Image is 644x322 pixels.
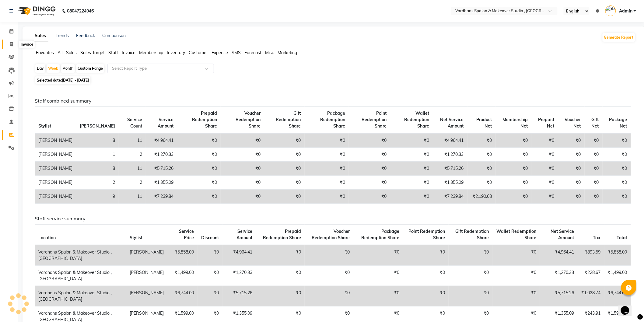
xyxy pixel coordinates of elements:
span: Membership [139,50,163,55]
span: Favorites [36,50,54,55]
td: [PERSON_NAME] [35,176,76,190]
td: ₹5,715.26 [146,162,177,176]
td: ₹0 [492,286,540,306]
a: Trends [56,33,69,38]
td: ₹0 [177,190,221,204]
span: Service Amount [236,229,252,240]
td: ₹0 [496,133,531,148]
td: ₹228.67 [578,265,604,286]
td: ₹5,858.00 [604,245,631,266]
span: Expense [212,50,228,55]
div: Week [47,64,60,73]
span: Wallet Redemption Share [496,229,536,240]
td: [PERSON_NAME] [126,265,167,286]
td: ₹1,355.09 [433,176,467,190]
span: Net Service Amount [551,229,574,240]
td: ₹0 [390,162,433,176]
td: ₹0 [496,162,531,176]
td: ₹0 [353,245,403,266]
div: Invoice [19,41,35,48]
h6: Staff service summary [35,216,631,222]
td: ₹5,715.26 [433,162,467,176]
td: ₹0 [390,190,433,204]
td: ₹0 [603,133,631,148]
span: Misc [265,50,274,55]
td: [PERSON_NAME] [35,133,76,148]
td: ₹0 [349,162,390,176]
td: ₹0 [305,176,349,190]
td: ₹0 [467,162,496,176]
td: ₹1,270.33 [540,265,578,286]
td: ₹0 [177,133,221,148]
iframe: chat widget [618,298,638,316]
td: ₹0 [221,133,264,148]
td: Vardhans Spalon & Makeover Studio , [GEOGRAPHIC_DATA] [35,286,126,306]
td: ₹0 [449,245,492,266]
span: Service Amount [158,117,173,129]
td: ₹0 [558,133,585,148]
span: Net Service Amount [440,117,464,129]
a: Sales [32,30,48,41]
td: ₹0 [603,148,631,162]
td: ₹0 [353,265,403,286]
span: Marketing [278,50,297,55]
td: ₹0 [305,162,349,176]
td: ₹0 [531,190,558,204]
span: Voucher Net [565,117,581,129]
td: ₹0 [403,245,449,266]
td: ₹0 [198,265,223,286]
td: [PERSON_NAME] [35,148,76,162]
td: 8 [76,162,119,176]
td: 2 [119,148,146,162]
td: ₹4,964.41 [433,133,467,148]
td: ₹0 [558,148,585,162]
td: ₹0 [531,133,558,148]
td: ₹0 [603,190,631,204]
td: ₹4,964.41 [540,245,578,266]
td: ₹0 [198,286,223,306]
td: [PERSON_NAME] [126,286,167,306]
td: ₹7,239.84 [433,190,467,204]
td: [PERSON_NAME] [35,162,76,176]
td: ₹1,499.00 [167,265,198,286]
b: 08047224946 [67,2,94,19]
td: ₹0 [177,148,221,162]
td: [PERSON_NAME] [35,190,76,204]
td: ₹0 [558,176,585,190]
span: Gift Redemption Share [455,229,489,240]
td: ₹0 [531,176,558,190]
td: ₹0 [264,176,304,190]
td: ₹0 [305,133,349,148]
td: ₹1,499.00 [604,265,631,286]
span: Package Redemption Share [361,229,399,240]
td: ₹0 [449,286,492,306]
td: ₹0 [305,245,353,266]
span: Package Net [609,117,627,129]
td: ₹5,858.00 [167,245,198,266]
td: ₹0 [177,162,221,176]
td: ₹0 [492,245,540,266]
span: Gift Net [592,117,599,129]
span: Selected date: [35,76,90,84]
td: ₹0 [264,162,304,176]
span: Invoice [122,50,135,55]
span: Package Redemption Share [320,110,345,129]
td: ₹0 [305,265,353,286]
span: Forecast [244,50,261,55]
td: ₹5,715.26 [540,286,578,306]
td: ₹0 [349,176,390,190]
a: Feedback [76,33,95,38]
td: [PERSON_NAME] [126,245,167,266]
td: ₹1,028.74 [578,286,604,306]
img: Admin [605,5,616,16]
td: ₹0 [531,148,558,162]
span: Point Redemption Share [362,110,387,129]
td: ₹0 [531,162,558,176]
td: ₹0 [390,133,433,148]
td: ₹893.59 [578,245,604,266]
td: 8 [76,133,119,148]
td: 11 [119,133,146,148]
td: ₹0 [305,190,349,204]
td: ₹0 [349,148,390,162]
span: Voucher Redemption Share [236,110,261,129]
